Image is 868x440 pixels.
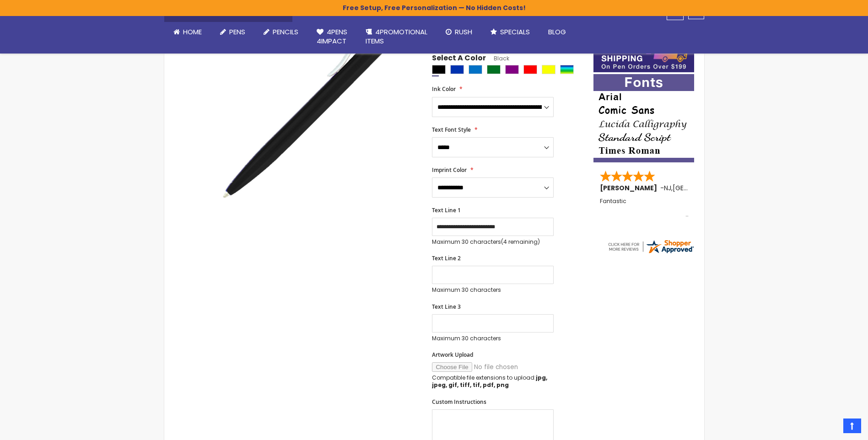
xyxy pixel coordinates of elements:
[356,22,437,52] a: 4PROMOTIONALITEMS
[664,183,671,193] span: NJ
[539,22,575,42] a: Blog
[432,126,471,134] span: Text Font Style
[600,183,660,193] span: [PERSON_NAME]
[317,27,347,46] span: 4Pens 4impact
[450,65,464,74] div: Blue
[793,415,868,440] iframe: Google Customer Reviews
[366,27,427,46] span: 4PROMOTIONAL ITEMS
[437,22,481,42] a: Rush
[607,249,695,257] a: 4pens.com certificate URL
[560,65,574,74] div: Assorted
[432,254,461,262] span: Text Line 2
[432,286,554,294] p: Maximum 30 characters
[455,27,472,37] span: Rush
[183,27,202,37] span: Home
[254,22,307,42] a: Pencils
[432,238,554,246] p: Maximum 30 characters
[432,398,486,406] span: Custom Instructions
[505,65,519,74] div: Purple
[593,74,694,162] img: font-personalization-examples
[432,53,486,65] span: Select A Color
[673,183,740,193] span: [GEOGRAPHIC_DATA]
[481,22,539,42] a: Specials
[523,65,537,74] div: Red
[593,39,694,72] img: Free shipping on orders over $199
[500,27,530,37] span: Specials
[229,27,245,37] span: Pens
[432,85,456,93] span: Ink Color
[501,238,540,246] span: (4 remaining)
[432,206,461,214] span: Text Line 1
[307,22,356,52] a: 4Pens4impact
[432,303,461,311] span: Text Line 3
[432,374,547,389] strong: jpg, jpeg, gif, tiff, tif, pdf, png
[486,54,509,62] span: Black
[164,22,211,42] a: Home
[432,374,554,389] p: Compatible file extensions to upload:
[542,65,555,74] div: Yellow
[607,238,695,255] img: 4pens.com widget logo
[600,198,689,218] div: Fantastic
[469,65,482,74] div: Blue Light
[432,166,467,174] span: Imprint Color
[660,183,740,193] span: - ,
[432,351,473,359] span: Artwork Upload
[487,65,501,74] div: Green
[548,27,566,37] span: Blog
[432,65,446,74] div: Black
[211,22,254,42] a: Pens
[273,27,298,37] span: Pencils
[432,335,554,342] p: Maximum 30 characters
